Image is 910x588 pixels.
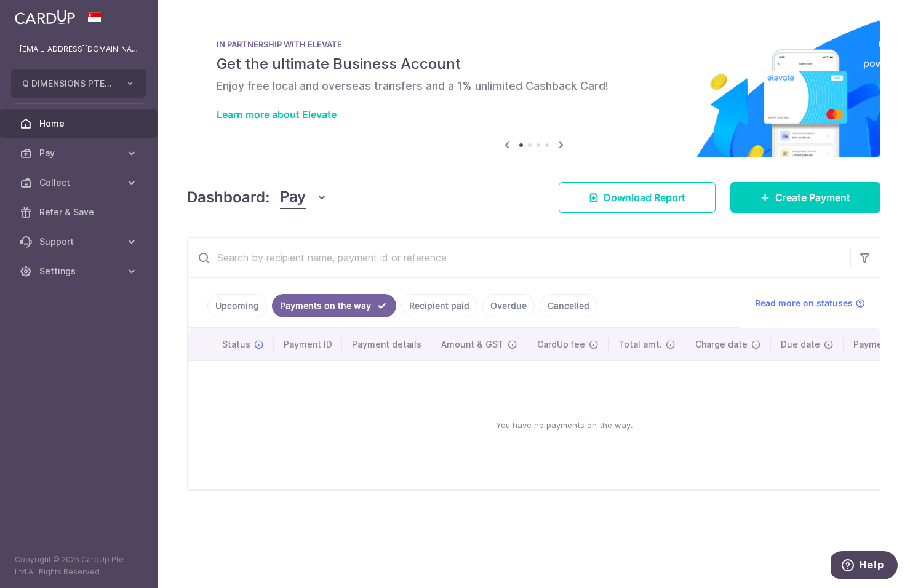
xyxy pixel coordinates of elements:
[122,71,132,81] img: tab_keywords_by_traffic_grey.svg
[207,294,267,317] a: Upcoming
[217,54,851,74] h5: Get the ultimate Business Account
[39,236,121,248] span: Support
[136,73,207,81] div: Keywords by Traffic
[401,294,477,317] a: Recipient paid
[775,190,850,205] span: Create Payment
[222,338,250,351] span: Status
[39,206,121,218] span: Refer & Save
[33,71,43,81] img: tab_domain_overview_orange.svg
[274,328,342,360] th: Payment ID
[540,294,597,317] a: Cancelled
[20,43,138,55] p: [EMAIL_ADDRESS][DOMAIN_NAME]
[11,69,146,98] button: Q DIMENSIONS PTE. LTD.
[272,294,396,317] a: Payments on the way
[618,338,662,351] span: Total amt.
[604,190,685,205] span: Download Report
[482,294,535,317] a: Overdue
[342,328,431,360] th: Payment details
[831,551,898,582] iframe: Opens a widget where you can find more information
[537,338,585,351] span: CardUp fee
[187,186,270,209] h4: Dashboard:
[39,117,121,130] span: Home
[217,39,851,49] p: IN PARTNERSHIP WITH ELEVATE
[781,338,820,351] span: Due date
[47,73,110,81] div: Domain Overview
[39,265,121,277] span: Settings
[755,297,865,309] a: Read more on statuses
[39,147,121,159] span: Pay
[441,338,504,351] span: Amount & GST
[217,108,337,121] a: Learn more about Elevate
[32,32,135,42] div: Domain: [DOMAIN_NAME]
[20,32,30,42] img: website_grey.svg
[22,77,113,90] span: Q DIMENSIONS PTE. LTD.
[217,79,851,93] h6: Enjoy free local and overseas transfers and a 1% unlimited Cashback Card!
[280,186,327,209] button: Pay
[15,10,75,25] img: CardUp
[755,297,853,309] span: Read more on statuses
[280,186,306,209] span: Pay
[39,177,121,189] span: Collect
[695,338,748,351] span: Charge date
[559,182,716,213] a: Download Report
[730,182,880,213] a: Create Payment
[188,238,850,277] input: Search by recipient name, payment id or reference
[187,20,880,157] img: Renovation banner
